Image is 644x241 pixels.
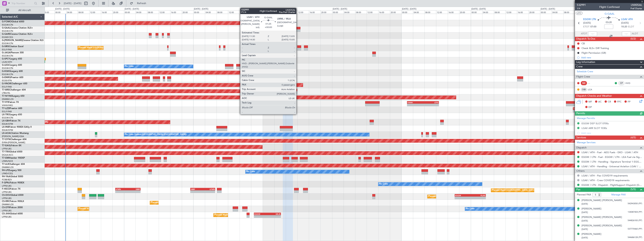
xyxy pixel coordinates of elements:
a: G-KGKGLegacy 600 [2,70,23,72]
a: LGAV / ATH - Pax COVID19 requirements [582,174,628,177]
div: LFMN [116,188,128,190]
div: 16:00 [517,10,529,14]
span: 10:20 [621,25,627,29]
a: CS-RRCFalcon 900LX [2,200,24,203]
span: CS-DTR [2,206,10,209]
a: FCBB/BZV [2,178,12,181]
span: T7-TRX [2,151,10,153]
span: [DATE] [582,228,588,231]
div: 12:00 [228,10,240,14]
a: LX-TROLegacy 650 [2,114,22,116]
div: 00:00 [401,10,413,14]
span: (0/2) [630,37,636,41]
span: T7-N1960 [2,95,12,97]
span: CS-RRC [2,200,10,203]
a: EVRA/[PERSON_NAME] [2,141,25,144]
div: 12:00 [506,10,517,14]
span: All Aircraft [10,9,40,12]
span: CR [608,100,611,104]
span: G-SPCY [2,58,10,60]
a: [PERSON_NAME]/QSA [2,135,24,138]
a: LFPB/LBG [2,185,12,187]
button: All Aircraft [4,7,41,13]
span: G-GAAL [2,27,11,29]
span: [DATE] [583,21,591,25]
a: LTBA/ISL [2,92,10,94]
span: ATOT [581,32,587,36]
span: AC [598,100,602,104]
div: LTFE [423,101,439,104]
a: T7-EAGLFalcon 8X [2,145,21,147]
span: T7-LZZI [2,107,10,110]
div: 08:00 [424,10,436,14]
div: 12:00 [436,10,448,14]
div: Add new [581,56,642,59]
a: EGLF/FAB [2,48,12,51]
a: T7-BREChallenger 604 [2,89,26,91]
a: EGGW/LTN [2,30,13,32]
a: G-[PERSON_NAME]Cessna Citation XLS [2,39,44,41]
span: G-GARE [2,33,11,35]
span: CS-JHH [2,213,10,215]
a: LGAV / ATH - Fuel - AEG Fuels - EKO - LGAV / ATH [582,151,638,154]
span: [DATE] [621,21,629,25]
a: LX-AOACitation Mustang [2,132,29,134]
span: Others [576,169,585,173]
div: - - [588,81,596,85]
a: F-HECDFalcon 7X [2,188,20,190]
a: T7-N1960Legacy 650 [2,95,24,97]
div: EGGW [455,194,470,197]
span: LGAV ATH [621,18,633,21]
a: G-FOMOGlobal 6000 [2,21,24,23]
div: No Crew [246,169,255,175]
div: No Crew [466,206,475,212]
input: Trip Number [11,1,33,6]
span: CS-DOU [2,194,11,196]
span: 07:00 [590,25,596,29]
button: UTC [576,11,582,15]
span: G-GAAL [605,12,615,16]
div: 20:00 [320,10,332,14]
div: 16:00 [101,10,113,14]
div: Planned Maint Lagos ([PERSON_NAME]) [151,200,190,206]
span: ELDT [628,25,634,29]
div: 16:00 [170,10,182,14]
div: LFMN [203,188,215,190]
a: CS-DTRFalcon 2000 [2,206,23,209]
div: - [191,191,203,193]
div: 16:00 [240,10,251,14]
div: KLAX [470,194,485,197]
span: G-LEGC [2,64,10,66]
label: Planned PAX [577,193,591,197]
a: LFMD/CEQ [2,172,13,175]
a: G-LEGCLegacy 600 [2,64,22,66]
span: LX-TRO [2,114,10,116]
div: SBRF [128,188,140,190]
a: Schedule Crew [577,70,593,74]
div: 04:00 [205,10,217,14]
button: Refresh [128,0,151,6]
div: 08:00 [147,10,159,14]
div: 20:00 [390,10,402,14]
a: EGGW/LTN [2,54,13,57]
span: 544686128 (PP) [628,236,642,239]
div: [DATE] - [DATE] [402,8,416,11]
div: 20:00 [251,10,263,14]
a: G-VNORChallenger 650 [2,83,27,85]
a: T7-TRXGlobal 6500 [2,151,22,153]
span: 532991 [577,3,586,7]
span: 542943050 (PP) [628,202,642,205]
div: 12:00 [159,10,170,14]
div: 12:00 [367,10,378,14]
div: - [267,215,281,218]
span: F-HECD [2,188,10,190]
a: 9H-LPZLegacy 500 [2,169,21,172]
div: - [203,191,215,193]
span: Dispatch Checks and Weather [576,94,612,98]
a: LFPB/LBG [2,209,12,212]
a: VHHH/HKG [2,104,13,107]
div: Planned Maint Sofia [79,206,98,212]
a: T7-EMIHawker 900XP [2,157,25,159]
a: T7-LZZIPraetor 600 [2,107,22,110]
a: 9H-YAAGlobal 5000 [2,175,23,178]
